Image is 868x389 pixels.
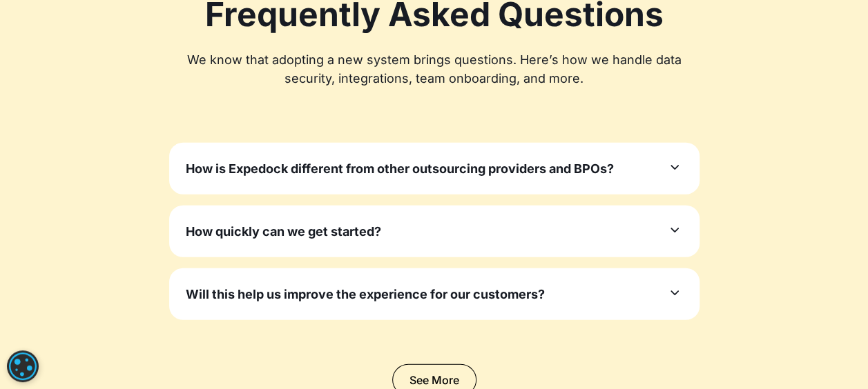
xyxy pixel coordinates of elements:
[186,285,545,303] h3: Will this help us improve the experience for our customers?
[186,159,614,178] h3: How is Expedock different from other outsourcing providers and BPOs?
[799,323,868,389] iframe: Chat Widget
[169,50,700,88] div: We know that adopting a new system brings questions. Here’s how we handle data security, integrat...
[186,222,381,241] h3: How quickly can we get started?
